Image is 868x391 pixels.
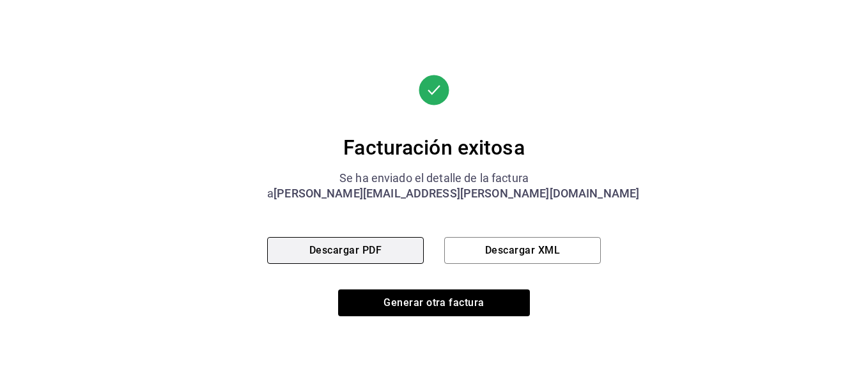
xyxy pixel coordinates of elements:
button: Generar otra factura [338,289,530,316]
div: a [267,186,601,201]
span: [PERSON_NAME][EMAIL_ADDRESS][PERSON_NAME][DOMAIN_NAME] [274,187,639,200]
button: Descargar PDF [267,237,424,264]
div: Se ha enviado el detalle de la factura [267,171,601,186]
button: Descargar XML [444,237,601,264]
div: Facturación exitosa [267,135,601,160]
